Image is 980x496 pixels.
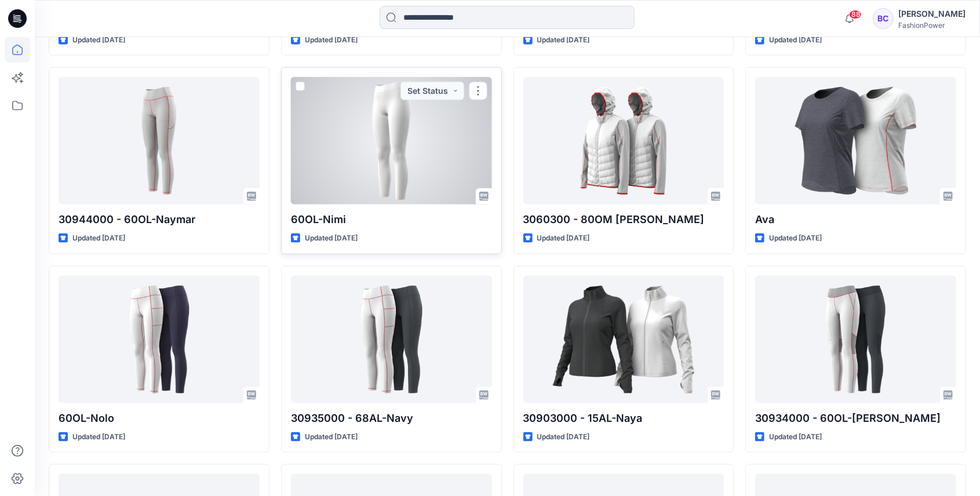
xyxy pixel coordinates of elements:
[537,34,590,46] p: Updated [DATE]
[898,7,966,21] div: [PERSON_NAME]
[537,431,590,443] p: Updated [DATE]
[523,410,724,426] p: 30903000 - 15AL-Naya
[769,34,822,46] p: Updated [DATE]
[523,77,724,205] a: 3060300 - 80OM Noelle
[755,77,956,205] a: Ava
[72,34,125,46] p: Updated [DATE]
[537,232,590,245] p: Updated [DATE]
[291,211,492,228] p: 60OL-Nimi
[849,10,862,19] span: 88
[898,21,966,30] div: FashionPower
[59,410,260,426] p: 60OL-Nolo
[769,232,822,245] p: Updated [DATE]
[755,211,956,228] p: Ava
[305,232,358,245] p: Updated [DATE]
[291,276,492,403] a: 30935000 - 68AL-Navy
[72,431,125,443] p: Updated [DATE]
[59,211,260,228] p: 30944000 - 60OL-Naymar
[305,34,358,46] p: Updated [DATE]
[523,276,724,403] a: 30903000 - 15AL-Naya
[59,276,260,403] a: 60OL-Nolo
[305,431,358,443] p: Updated [DATE]
[769,431,822,443] p: Updated [DATE]
[873,8,894,29] div: BC
[59,77,260,205] a: 30944000 - 60OL-Naymar
[72,232,125,245] p: Updated [DATE]
[755,410,956,426] p: 30934000 - 60OL-[PERSON_NAME]
[291,410,492,426] p: 30935000 - 68AL-Navy
[291,77,492,205] a: 60OL-Nimi
[755,276,956,403] a: 30934000 - 60OL-Nicole
[523,211,724,228] p: 3060300 - 80OM [PERSON_NAME]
